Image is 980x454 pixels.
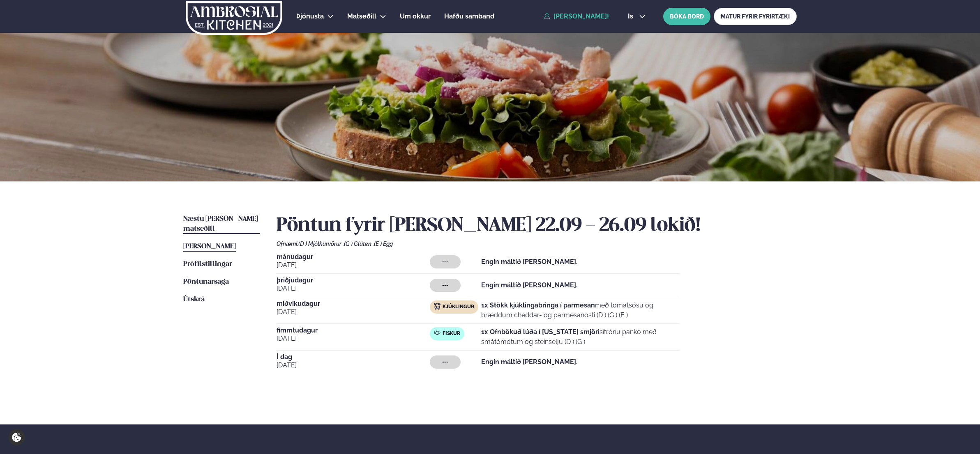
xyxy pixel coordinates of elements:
[183,259,232,269] a: Prófílstillingar
[183,214,260,234] a: Næstu [PERSON_NAME] matseðill
[277,284,430,293] span: [DATE]
[714,8,797,25] a: MATUR FYRIR FYRIRTÆKI
[444,11,494,21] a: Hafðu samband
[277,241,797,247] div: Ofnæmi:
[183,278,229,285] span: Pöntunarsaga
[443,304,474,310] span: Kjúklingur
[544,13,609,20] a: [PERSON_NAME]!
[400,11,431,21] a: Um okkur
[400,12,431,20] span: Um okkur
[442,359,448,365] span: ---
[444,12,494,20] span: Hafðu samband
[443,330,460,337] span: Fiskur
[277,300,430,307] span: miðvikudagur
[621,13,652,20] button: is
[183,296,205,303] span: Útskrá
[347,11,376,21] a: Matseðill
[296,11,324,21] a: Þjónusta
[434,330,440,336] img: fish.svg
[277,254,430,260] span: mánudagur
[183,295,205,305] a: Útskrá
[185,1,283,35] img: logo
[442,282,448,289] span: ---
[481,328,600,336] strong: 1x Ofnbökuð lúða í [US_STATE] smjöri
[481,258,578,266] strong: Engin máltíð [PERSON_NAME].
[277,214,797,237] h2: Pöntun fyrir [PERSON_NAME] 22.09 - 26.09 lokið!
[374,241,393,247] span: (E ) Egg
[277,327,430,334] span: fimmtudagur
[277,354,430,360] span: Í dag
[183,216,258,232] span: Næstu [PERSON_NAME] matseðill
[434,303,440,310] img: chicken.svg
[277,307,430,317] span: [DATE]
[481,327,679,347] p: sítrónu panko með smátómötum og steinselju (D ) (G )
[277,277,430,284] span: þriðjudagur
[628,13,636,20] span: is
[481,358,578,366] strong: Engin máltíð [PERSON_NAME].
[183,243,236,250] span: [PERSON_NAME]
[344,241,374,247] span: (G ) Glúten ,
[8,429,25,446] a: Cookie settings
[481,300,679,320] p: með tómatsósu og bræddum cheddar- og parmesanosti (D ) (G ) (E )
[296,12,324,20] span: Þjónusta
[442,259,448,265] span: ---
[663,8,710,25] button: BÓKA BORÐ
[183,261,232,268] span: Prófílstillingar
[277,334,430,344] span: [DATE]
[277,360,430,370] span: [DATE]
[298,241,344,247] span: (D ) Mjólkurvörur ,
[183,242,236,252] a: [PERSON_NAME]
[481,301,595,309] strong: 1x Stökk kjúklingabringa í parmesan
[277,260,430,270] span: [DATE]
[481,281,578,289] strong: Engin máltíð [PERSON_NAME].
[183,277,229,287] a: Pöntunarsaga
[347,12,376,20] span: Matseðill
